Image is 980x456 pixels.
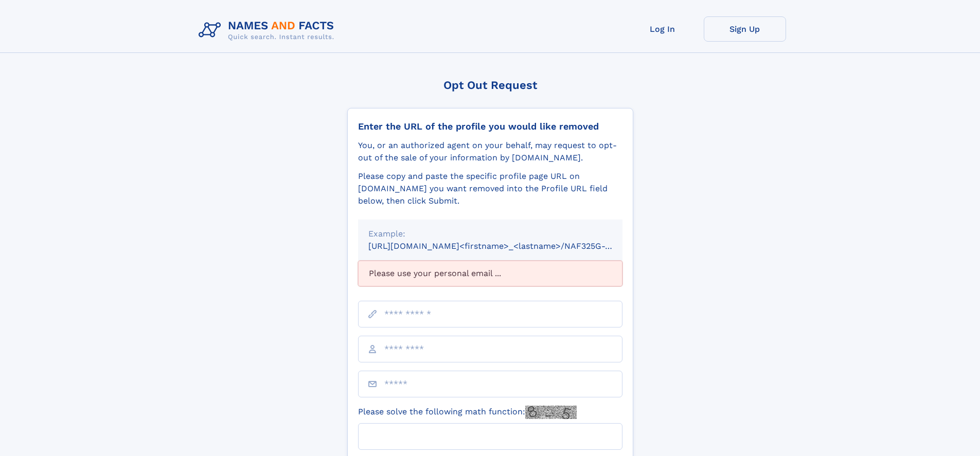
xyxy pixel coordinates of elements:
div: Opt Out Request [347,79,633,92]
div: Example: [368,228,612,240]
div: Please copy and paste the specific profile page URL on [DOMAIN_NAME] you want removed into the Pr... [358,170,622,207]
small: [URL][DOMAIN_NAME]<firstname>_<lastname>/NAF325G-xxxxxxxx [368,241,642,251]
label: Please solve the following math function: [358,406,577,419]
div: You, or an authorized agent on your behalf, may request to opt-out of the sale of your informatio... [358,139,622,164]
a: Log In [621,16,704,42]
div: Enter the URL of the profile you would like removed [358,121,622,132]
div: Please use your personal email ... [358,261,622,286]
img: Logo Names and Facts [194,16,343,44]
a: Sign Up [704,16,786,42]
